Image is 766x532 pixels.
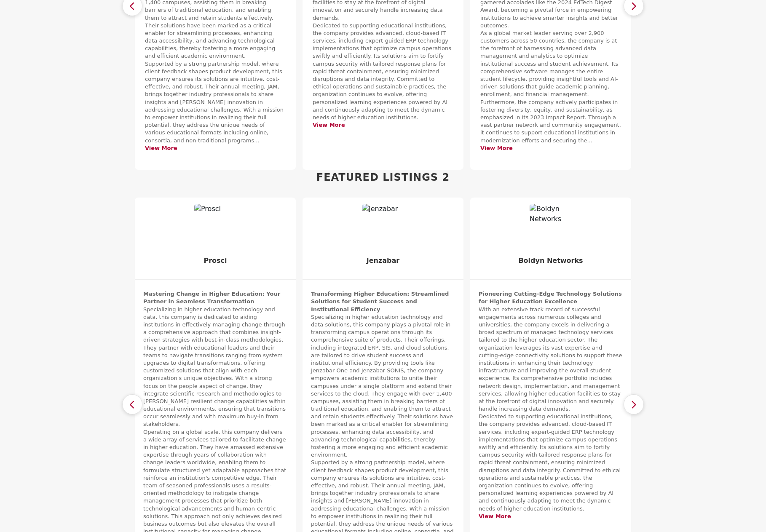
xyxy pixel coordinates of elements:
p: Specializing in higher education technology and data solutions, this company plays a pivotal role... [311,313,455,459]
img: Prosci [194,204,221,214]
p: With an extensive track record of successful engagements across numerous colleges and universitie... [479,306,623,413]
p: As a global market leader serving over 2,900 customers across 50 countries, the company is at the... [480,29,621,144]
a: View More [313,122,345,128]
a: View More [479,513,511,519]
a: Boldyn Networks [518,257,583,265]
h2: Featured Listings 2 [130,170,636,185]
p: Dedicated to supporting educational institutions, the company provides advanced, cloud-based IT s... [479,413,623,512]
a: View More [480,145,513,151]
img: Jenzabar [362,204,398,214]
a: Prosci [204,257,227,265]
img: Boldyn Networks [530,204,572,224]
p: Specializing in higher education technology and data, this company is dedicated to aiding institu... [143,306,287,428]
p: Dedicated to supporting educational institutions, the company provides advanced, cloud-based IT s... [313,22,453,121]
h2: Mastering Change in Higher Education: Your Partner in Seamless Transformation [143,290,287,305]
h2: Pioneering Cutting-Edge Technology Solutions for Higher Education Excellence [479,290,623,305]
a: Jenzabar [367,257,399,265]
a: View More [145,145,177,151]
p: Supported by a strong partnership model, where client feedback shapes product development, this c... [145,60,286,144]
h2: Transforming Higher Education: Streamlined Solutions for Student Success and Institutional Effici... [311,290,455,313]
